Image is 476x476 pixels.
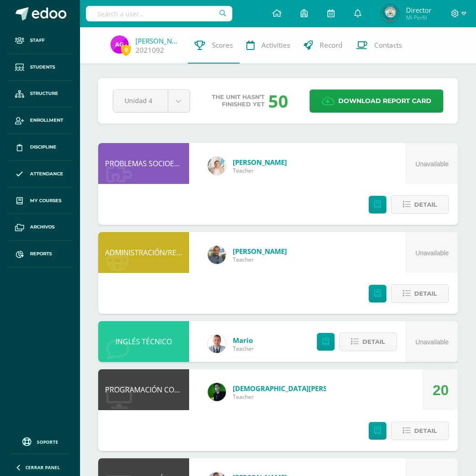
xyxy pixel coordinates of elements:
span: Staff [30,37,45,44]
span: Detail [362,333,385,350]
button: Detail [339,332,397,351]
span: Teacher [233,345,254,352]
img: f96c4e5d2641a63132d01c8857867525.png [208,157,226,175]
div: PROGRAMACIÓN COMERCIAL II [98,369,189,410]
a: Students [7,54,73,81]
span: My courses [30,197,61,204]
a: Download report card [310,89,443,113]
span: Reports [30,250,52,258]
a: Soporte [11,435,69,447]
span: Unavailable [416,249,449,257]
a: Activities [240,27,297,64]
a: [PERSON_NAME] [135,36,181,45]
span: Download report card [338,90,431,112]
a: Discipline [7,134,73,161]
div: INGLÉS TÉCNICO [98,321,189,362]
img: 648d3fb031ec89f861c257ccece062c1.png [381,5,399,23]
span: Discipline [30,144,56,151]
a: [PERSON_NAME] [233,158,287,167]
a: Unidad 4 [113,90,190,112]
span: Archivos [30,223,55,231]
span: Teacher [233,393,342,401]
a: Archivos [7,214,73,241]
a: [PERSON_NAME] [233,247,287,256]
img: 17181a757847fc8d4c08dff730b821a1.png [208,246,226,264]
span: Scores [212,40,233,50]
button: Detail [391,195,449,214]
a: PROGRAMACIÓN COMERCIAL II [105,385,209,395]
a: Record [297,27,349,64]
div: 20 [432,370,449,411]
span: Unidad 4 [125,90,156,111]
img: a3f08ede47cf93992f6d41f2547503f4.png [208,383,226,401]
a: [DEMOGRAPHIC_DATA][PERSON_NAME] [233,384,342,393]
span: Unavailable [416,338,449,346]
a: Scores [188,27,240,64]
span: Cerrar panel [25,464,60,471]
span: Attendance [30,170,63,178]
a: Staff [7,27,73,54]
span: Detail [414,422,437,439]
span: Teacher [233,167,287,174]
span: 0 [121,44,131,55]
span: Detail [414,196,437,213]
a: My courses [7,188,73,214]
a: Mario [233,336,254,345]
span: Mi Perfil [406,14,431,21]
a: Reports [7,241,73,268]
div: 50 [268,89,288,113]
span: Structure [30,90,58,97]
a: PROBLEMAS SOCIOECONÓMICOS [105,159,217,169]
img: fd19eef4945ba13e40464b1711b55d18.png [110,35,129,54]
span: Detail [414,285,437,302]
button: Detail [391,284,449,303]
a: Contacts [349,27,409,64]
span: Soporte [37,439,58,445]
a: Enrollment [7,107,73,134]
span: The unit hasn’t finished yet [212,94,265,108]
span: Contacts [374,40,402,50]
span: Director [406,5,431,15]
span: Teacher [233,256,287,263]
span: Activities [261,40,290,50]
span: Unavailable [416,160,449,168]
span: Students [30,64,55,71]
button: Detail [391,421,449,440]
a: 2021092 [135,45,164,55]
a: INGLÉS TÉCNICO [115,337,172,347]
span: Record [320,40,342,50]
a: Attendance [7,161,73,188]
input: Search a user… [86,6,232,21]
img: 15665d9db7c334c2905e1587f3c0848d.png [208,335,226,353]
div: PROBLEMAS SOCIOECONÓMICOS [98,143,189,184]
div: ADMINISTRACIÓN/REDACCIÓN Y CORRESPONDENCIA [98,232,189,273]
span: Enrollment [30,117,63,124]
a: Structure [7,81,73,108]
a: ADMINISTRACIÓN/REDACCIÓN Y CORRESPONDENCIA [105,248,285,258]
